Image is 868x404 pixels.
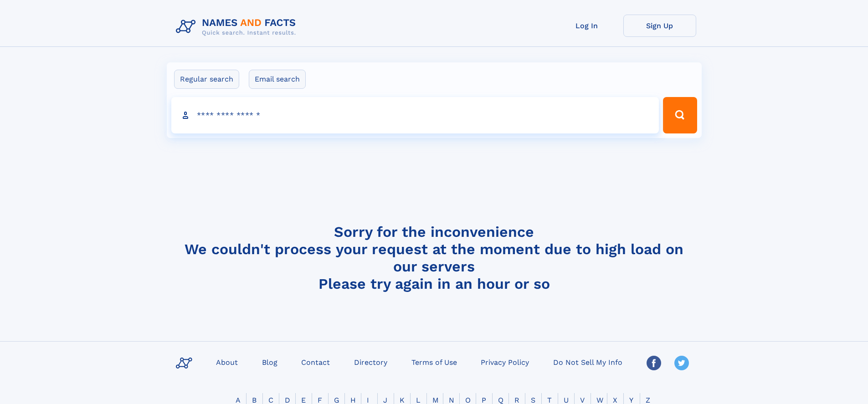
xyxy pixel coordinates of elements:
a: Do Not Sell My Info [550,355,626,368]
img: Twitter [674,356,689,370]
label: Regular search [174,70,239,89]
a: Directory [350,355,391,368]
h4: Sorry for the inconvenience We couldn't process your request at the moment due to high load on ou... [172,223,696,292]
a: Blog [258,355,281,368]
a: Privacy Policy [477,355,533,368]
a: Log In [550,15,623,37]
a: Contact [298,355,334,368]
a: About [212,355,241,368]
button: Search Button [663,97,697,133]
input: search input [171,97,659,133]
a: Sign Up [623,15,696,37]
label: Email search [249,70,306,89]
a: Terms of Use [408,355,461,368]
img: Logo Names and Facts [172,15,303,39]
img: Facebook [647,356,661,370]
